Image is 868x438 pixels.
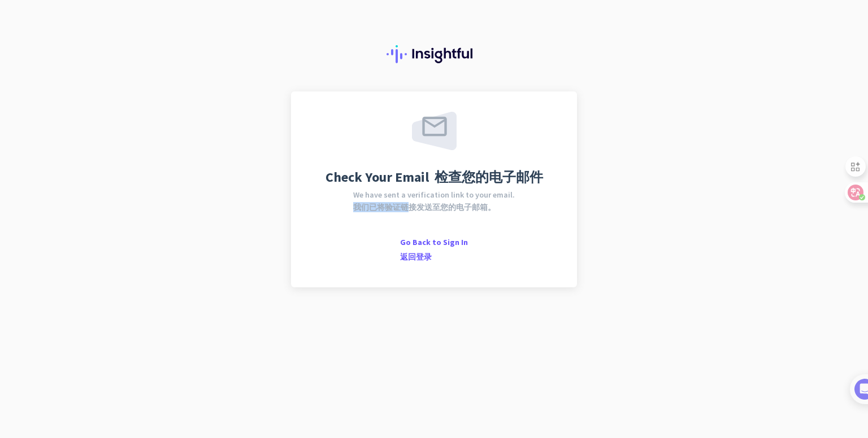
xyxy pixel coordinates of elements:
[435,168,543,186] font: 检查您的电子邮件
[353,202,496,212] font: 我们已将验证链接发送至您的电子邮箱。
[387,45,481,63] img: Insightful
[400,252,432,262] font: 返回登录
[353,191,515,216] span: We have sent a verification link to your email.
[412,112,457,150] img: email-sent
[325,170,543,184] span: Check Your Email
[400,237,468,262] span: Go Back to Sign In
